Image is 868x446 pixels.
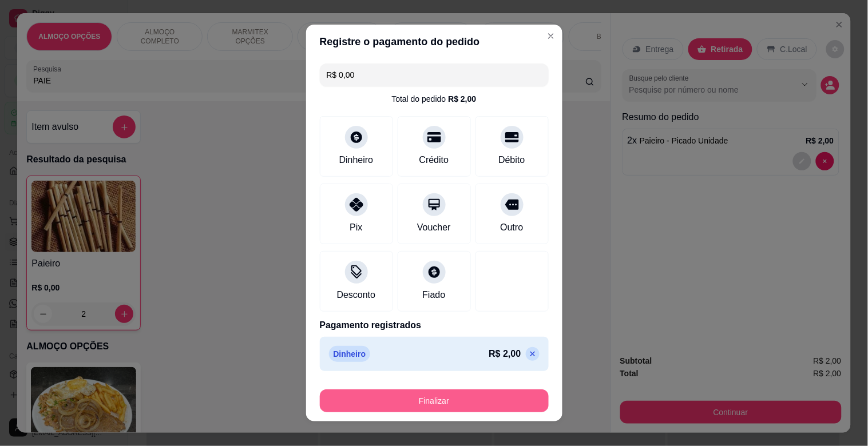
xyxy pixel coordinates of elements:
div: Fiado [422,288,445,302]
p: R$ 2,00 [489,347,521,361]
div: Outro [500,221,523,234]
header: Registre o pagamento do pedido [306,25,562,59]
div: Total do pedido [391,93,476,105]
input: Ex.: hambúrguer de cordeiro [327,63,542,86]
p: Pagamento registrados [320,318,549,332]
div: Crédito [419,153,449,167]
div: R$ 2,00 [448,93,476,105]
div: Pix [350,221,362,234]
p: Dinheiro [329,346,371,362]
div: Dinheiro [339,153,374,167]
div: Voucher [417,221,451,234]
button: Close [542,27,560,45]
div: Desconto [337,288,376,302]
div: Débito [498,153,525,167]
button: Finalizar [320,389,549,412]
